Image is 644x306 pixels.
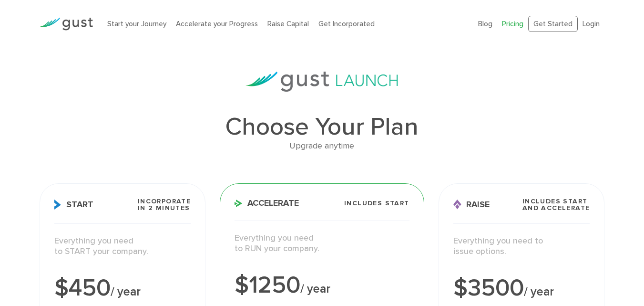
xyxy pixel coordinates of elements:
img: Gust Logo [40,18,93,31]
div: $450 [54,276,191,300]
img: Raise Icon [453,200,461,210]
a: Login [583,20,600,28]
p: Everything you need to RUN your company. [235,233,409,254]
a: Pricing [502,20,523,28]
span: Includes START and ACCELERATE [522,198,590,211]
p: Everything you need to issue options. [453,236,590,257]
a: Accelerate your Progress [176,20,258,28]
a: Get Incorporated [318,20,375,28]
span: Accelerate [235,199,299,208]
span: / year [111,285,141,299]
div: $1250 [235,274,409,297]
span: Incorporate in 2 Minutes [138,198,191,211]
a: Get Started [528,16,578,32]
img: Accelerate Icon [235,200,243,207]
h1: Choose Your Plan [40,115,605,139]
img: gust-launch-logos.svg [245,72,398,92]
div: $3500 [453,276,590,300]
span: / year [524,285,554,299]
span: / year [300,282,330,296]
a: Raise Capital [267,20,309,28]
span: Start [54,200,93,210]
a: Blog [478,20,492,28]
div: Upgrade anytime [40,139,605,153]
p: Everything you need to START your company. [54,236,191,257]
span: Includes START [344,200,409,207]
a: Start your Journey [107,20,166,28]
img: Start Icon X2 [54,200,61,210]
span: Raise [453,200,490,210]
